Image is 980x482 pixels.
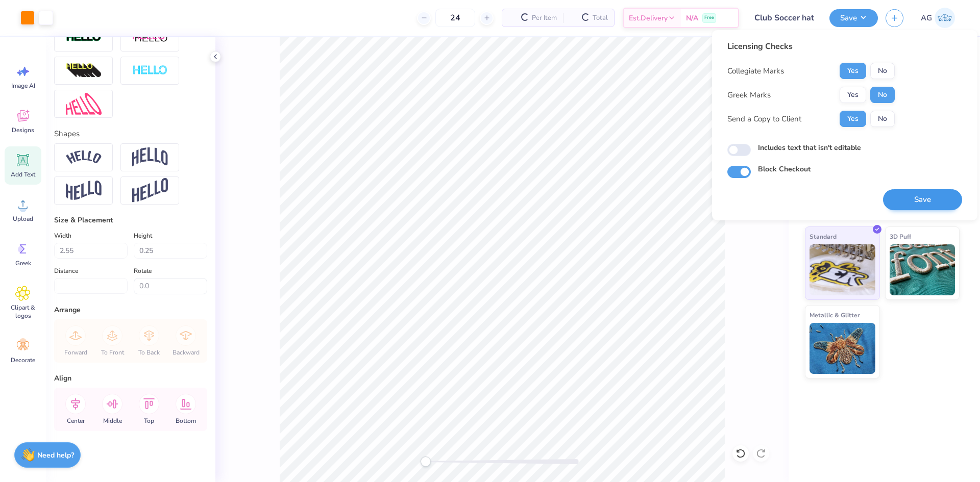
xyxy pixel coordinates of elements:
span: Greek [15,259,31,267]
span: Add Text [11,170,35,179]
img: Flag [66,181,102,200]
input: Untitled Design [747,8,822,28]
strong: Need help? [37,450,74,460]
span: Decorate [11,356,35,364]
label: Includes text that isn't editable [758,142,861,153]
div: Align [54,373,207,384]
button: No [870,87,895,103]
a: AG [916,8,960,28]
div: Send a Copy to Client [727,113,801,125]
label: Block Checkout [758,164,811,174]
img: Arch [132,147,168,167]
span: Total [593,13,608,23]
button: No [870,63,895,79]
img: Standard [810,244,875,295]
label: Distance [54,265,78,277]
span: Image AI [11,82,35,90]
img: Aljosh Eyron Garcia [935,8,955,28]
img: Negative Space [132,65,168,77]
span: Center [67,417,85,425]
img: Metallic & Glitter [810,323,875,374]
span: Free [704,14,714,21]
div: Collegiate Marks [727,65,784,77]
span: Designs [12,126,34,134]
span: Clipart & logos [6,303,40,320]
span: Per Item [532,13,557,23]
button: Yes [840,87,866,103]
input: – – [435,9,475,27]
div: Size & Placement [54,215,207,225]
img: Shadow [132,31,168,44]
div: Licensing Checks [727,40,895,53]
span: Upload [13,215,33,223]
span: N/A [686,13,698,23]
img: Free Distort [66,93,102,115]
label: Width [54,230,71,242]
button: Save [883,189,962,210]
label: Rotate [134,265,152,277]
span: AG [921,12,932,24]
label: Height [134,230,152,242]
span: Standard [810,231,837,242]
img: Stroke [66,32,102,43]
img: 3D Puff [890,244,955,295]
span: Metallic & Glitter [810,310,860,320]
span: Est. Delivery [629,13,668,23]
span: 3D Puff [890,231,911,242]
div: Arrange [54,305,207,315]
span: Top [144,417,154,425]
div: Greek Marks [727,89,771,101]
img: Rise [132,178,168,203]
button: Yes [840,63,866,79]
span: Middle [103,417,122,425]
label: Shapes [54,128,80,140]
img: 3D Illusion [66,63,102,79]
div: Accessibility label [421,456,431,467]
button: No [870,111,895,127]
img: Arc [66,150,102,164]
button: Save [829,9,878,27]
button: Yes [840,111,866,127]
span: Bottom [176,417,196,425]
